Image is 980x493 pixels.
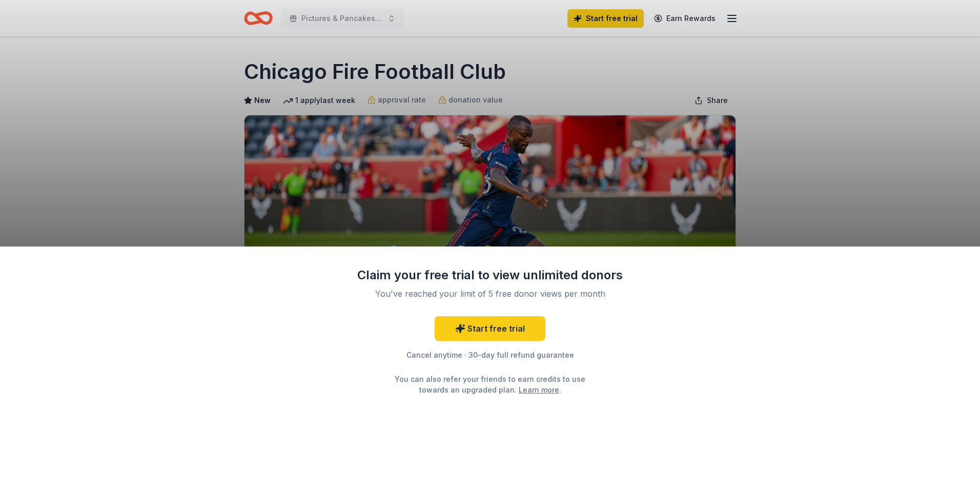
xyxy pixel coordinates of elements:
div: You've reached your limit of 5 free donor views per month [369,287,611,300]
div: Cancel anytime · 30-day full refund guarantee [357,349,623,361]
a: Start free trial [435,316,545,341]
a: Learn more [519,384,559,395]
div: Claim your free trial to view unlimited donors [357,267,623,283]
div: You can also refer your friends to earn credits to use towards an upgraded plan. . [385,374,595,395]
